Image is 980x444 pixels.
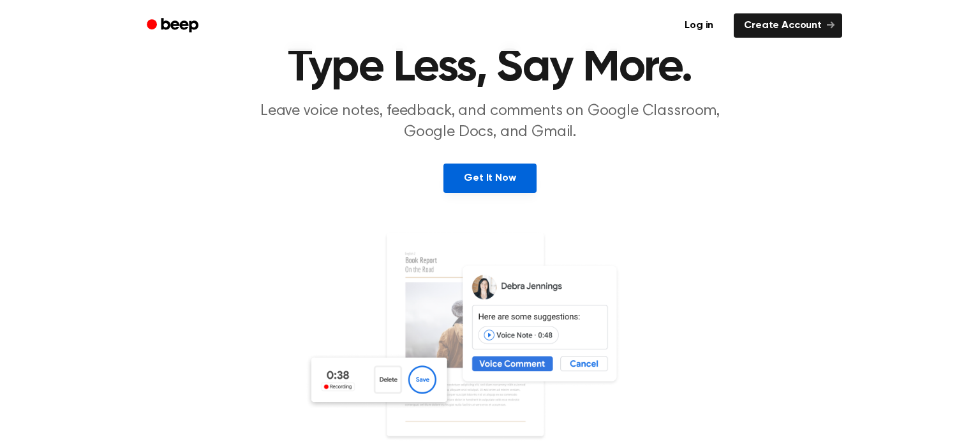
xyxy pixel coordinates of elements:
[163,45,817,91] h1: Type Less, Say More.
[138,13,210,38] a: Beep
[245,101,735,143] p: Leave voice notes, feedback, and comments on Google Classroom, Google Docs, and Gmail.
[734,13,842,38] a: Create Account
[672,11,726,40] a: Log in
[443,164,536,193] a: Get It Now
